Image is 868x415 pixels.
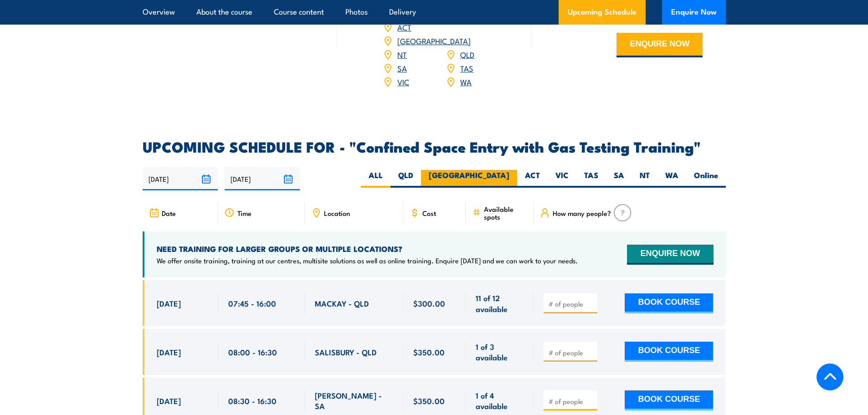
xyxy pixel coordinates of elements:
span: $350.00 [413,347,445,357]
button: ENQUIRE NOW [627,245,713,265]
span: [DATE] [157,298,181,308]
a: NT [397,49,407,60]
a: [GEOGRAPHIC_DATA] [397,35,471,46]
label: [GEOGRAPHIC_DATA] [421,170,517,188]
h2: UPCOMING SCHEDULE FOR - "Confined Space Entry with Gas Testing Training" [143,140,726,153]
span: 08:30 - 16:30 [228,395,277,406]
span: SALISBURY - QLD [315,347,377,357]
label: Online [686,170,726,188]
p: We offer onsite training, training at our centres, multisite solutions as well as online training... [157,256,578,265]
input: # of people [549,397,594,406]
button: ENQUIRE NOW [616,33,703,57]
span: Date [162,209,176,217]
span: MACKAY - QLD [315,298,369,308]
span: [PERSON_NAME] - SA [315,390,393,411]
label: ACT [517,170,548,188]
span: [DATE] [157,395,181,406]
a: TAS [460,62,473,73]
label: ALL [361,170,390,188]
input: # of people [549,348,594,357]
span: 11 of 12 available [476,292,524,314]
label: TAS [576,170,606,188]
span: Cost [422,209,436,217]
button: BOOK COURSE [625,293,713,313]
button: BOOK COURSE [625,390,713,410]
span: $350.00 [413,395,445,406]
span: How many people? [553,209,611,217]
span: 1 of 4 available [476,390,524,411]
label: QLD [390,170,421,188]
span: 07:45 - 16:00 [228,298,276,308]
span: Location [324,209,350,217]
span: $300.00 [413,298,445,308]
a: ACT [397,21,411,32]
h4: NEED TRAINING FOR LARGER GROUPS OR MULTIPLE LOCATIONS? [157,244,578,254]
span: [DATE] [157,347,181,357]
input: # of people [549,299,594,308]
button: BOOK COURSE [625,342,713,362]
a: QLD [460,49,474,60]
a: SA [397,62,407,73]
span: Time [237,209,252,217]
label: SA [606,170,632,188]
a: WA [460,76,472,87]
label: NT [632,170,657,188]
span: Available spots [484,205,527,220]
label: WA [657,170,686,188]
a: VIC [397,76,409,87]
input: From date [143,167,218,190]
span: 1 of 3 available [476,341,524,363]
input: To date [225,167,300,190]
span: 08:00 - 16:30 [228,347,277,357]
label: VIC [548,170,576,188]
